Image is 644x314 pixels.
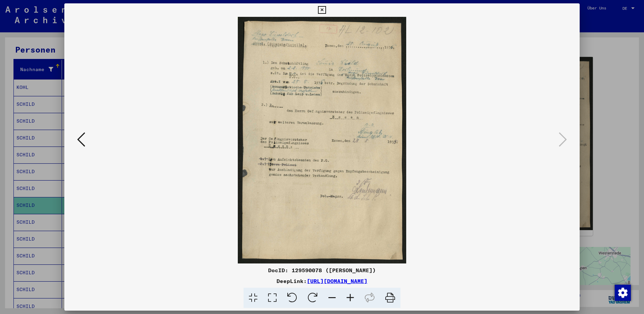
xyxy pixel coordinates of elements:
div: DocID: 129590078 ([PERSON_NAME]) [64,266,580,274]
div: Zustimmung ändern [614,284,631,301]
a: [URL][DOMAIN_NAME] [307,278,367,284]
img: 002.jpg [87,17,557,263]
img: Zustimmung ändern [615,285,631,301]
div: DeepLink: [64,277,580,285]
